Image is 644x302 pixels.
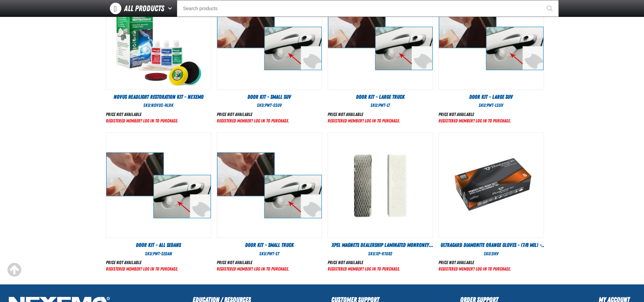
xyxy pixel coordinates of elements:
div: SKU: [438,102,544,109]
a: Ultragard Diamonite Orange Gloves - (7/8 mil) - (100 gloves per box MIN 10 box order) [438,241,544,249]
: View Details of the Door Kit - All Sedans [106,133,211,238]
div: SKU: [438,251,544,257]
div: SKU: [217,102,322,109]
a: Door Kit - Large SUV [438,93,544,101]
a: Door Kit - Small Truck [217,241,322,249]
span: All Products [124,2,164,15]
a: Registered Member? Log In to purchase. [106,118,178,123]
span: NOVUS-HLRK [151,102,173,108]
span: Door Kit - Large Truck [356,94,405,100]
div: Price not available [438,259,511,266]
div: SKU: [328,251,433,257]
span: Door Kit - Small Truck [245,242,294,248]
a: Registered Member? Log In to purchase. [328,118,400,123]
div: Price not available [438,111,511,118]
div: SKU: [217,251,322,257]
span: Door Kit - All Sedans [136,242,181,248]
div: Price not available [217,111,289,118]
span: Ultragard Diamonite Orange Gloves - (7/8 mil) - (100 gloves per box MIN 10 box order) [440,242,546,256]
a: Registered Member? Log In to purchase. [438,266,511,272]
a: Registered Member? Log In to purchase. [438,118,511,123]
a: Registered Member? Log In to purchase. [328,266,400,272]
span: PWT-Sedan [153,251,172,256]
span: PWT-LT [378,102,390,108]
img: Door Kit - Small Truck [217,133,322,238]
span: PWT-ST [267,251,279,256]
span: PWT-SSUV [265,102,282,108]
a: Registered Member? Log In to purchase. [217,118,289,123]
div: Price not available [217,259,289,266]
span: XP-R1082 [376,251,392,256]
span: Door Kit - Large SUV [469,94,513,100]
div: Price not available [328,111,400,118]
a: Novus Headlight Restoration Kit - Nexemo [106,93,211,101]
a: Door Kit - Small SUV [217,93,322,101]
a: Registered Member? Log In to purchase. [217,266,289,272]
: View Details of the Door Kit - Small Truck [217,133,322,238]
a: Door Kit - All Sedans [106,241,211,249]
span: Novus Headlight Restoration Kit - Nexemo [114,94,204,100]
div: Price not available [106,259,178,266]
: View Details of the Ultragard Diamonite Orange Gloves - (7/8 mil) - (100 gloves per box MIN 10 bo... [439,133,544,238]
span: Door Kit - Small SUV [247,94,291,100]
img: XPEL Magnets Dealership Laminated Monroney Stickers (Pack of 2 Magnets) [328,133,433,238]
a: XPEL Magnets Dealership Laminated Monroney Stickers (Pack of 2 Magnets) [328,241,433,249]
div: Price not available [106,111,178,118]
span: DHV [492,251,499,256]
img: Door Kit - All Sedans [106,133,211,238]
div: SKU: [328,102,433,109]
a: Door Kit - Large Truck [328,93,433,101]
div: SKU: [106,102,211,109]
div: SKU: [106,251,211,257]
img: Ultragard Diamonite Orange Gloves - (7/8 mil) - (100 gloves per box MIN 10 box order) [439,133,544,238]
div: Price not available [328,259,400,266]
a: Registered Member? Log In to purchase. [106,266,178,272]
div: Scroll to the top [7,262,22,277]
: View Details of the XPEL Magnets Dealership Laminated Monroney Stickers (Pack of 2 Magnets) [328,133,433,238]
span: PWT-LSUV [486,102,503,108]
span: XPEL Magnets Dealership Laminated Monroney Stickers (Pack of 2 Magnets) [332,242,433,256]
